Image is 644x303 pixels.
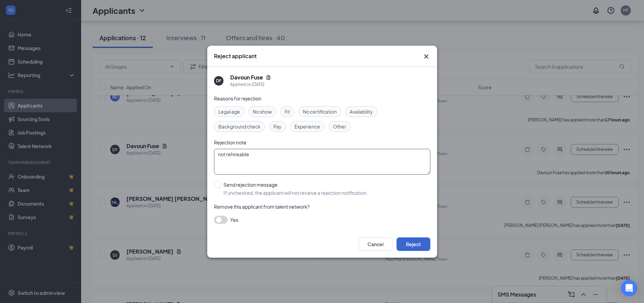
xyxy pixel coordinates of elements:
div: Open Intercom Messenger [621,280,637,296]
span: No certification [303,108,337,115]
span: Other [333,123,346,130]
span: Background check [218,123,261,130]
span: No show [253,108,272,115]
button: Close [422,52,430,61]
span: Availability [350,108,373,115]
h5: Davoun Fuse [230,74,263,81]
span: Pay [273,123,282,130]
h3: Reject applicant [214,52,257,60]
span: Experience [294,123,320,130]
textarea: not rehireable [214,149,430,174]
span: Fit [285,108,290,115]
svg: Cross [422,52,430,61]
div: Applied on [DATE] [230,81,271,88]
svg: Document [266,75,271,80]
div: DF [216,78,221,84]
span: Legal age [218,108,240,115]
span: Reasons for rejection [214,95,261,101]
span: Yes [230,216,238,224]
span: Rejection note [214,139,246,145]
button: Cancel [359,237,392,251]
span: Remove this applicant from talent network? [214,204,310,210]
button: Reject [397,237,430,251]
